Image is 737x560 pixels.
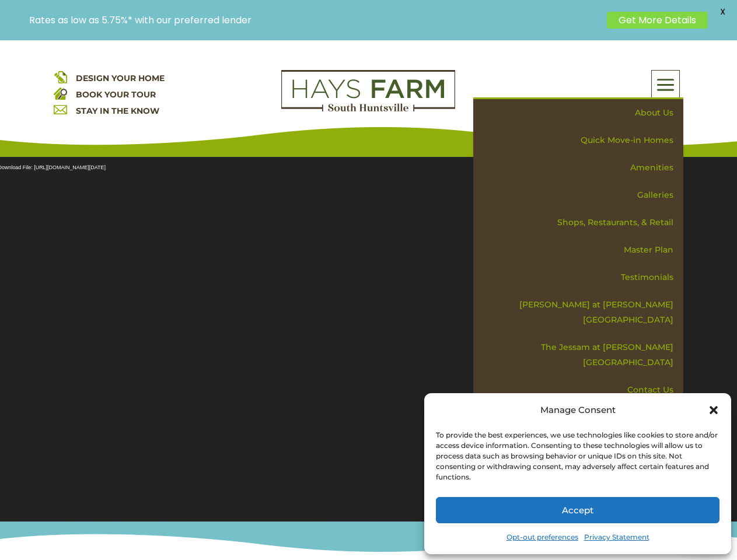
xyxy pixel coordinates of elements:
div: Manage Consent [540,402,616,418]
a: Testimonials [481,264,683,291]
a: hays farm homes huntsville development [281,104,455,114]
a: Privacy Statement [584,529,649,545]
a: DESIGN YOUR HOME [76,73,165,83]
button: Accept [436,497,719,523]
a: Galleries [481,181,683,209]
a: Get More Details [607,12,708,29]
a: Amenities [481,154,683,181]
a: Shops, Restaurants, & Retail [481,209,683,236]
a: The Jessam at [PERSON_NAME][GEOGRAPHIC_DATA] [481,334,683,376]
span: X [714,3,731,20]
div: To provide the best experiences, we use technologies like cookies to store and/or access device i... [436,430,718,482]
a: Contact Us [481,376,683,404]
div: Close dialog [708,404,719,416]
a: BOOK YOUR TOUR [76,89,156,100]
a: About Us [481,99,683,127]
a: [PERSON_NAME] at [PERSON_NAME][GEOGRAPHIC_DATA] [481,291,683,334]
img: book your home tour [54,86,67,100]
a: Master Plan [481,236,683,264]
a: Quick Move-in Homes [481,127,683,154]
a: Opt-out preferences [507,529,578,545]
p: Rates as low as 5.75%* with our preferred lender [29,15,601,26]
img: design your home [54,70,67,83]
img: Logo [281,70,455,112]
a: STAY IN THE KNOW [76,106,159,116]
